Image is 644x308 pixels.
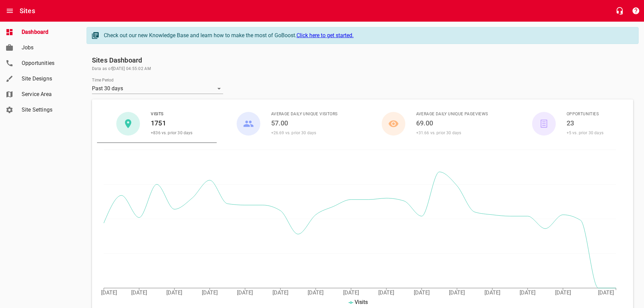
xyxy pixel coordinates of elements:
h6: 23 [567,118,603,128]
tspan: [DATE] [343,289,359,296]
span: Jobs [22,44,73,52]
tspan: [DATE] [237,289,253,296]
tspan: [DATE] [414,289,430,296]
span: Opportunities [22,59,73,67]
h6: 69.00 [416,118,488,128]
span: Average Daily Unique Visitors [271,111,338,118]
span: Visits [151,111,192,118]
span: Visits [355,299,368,305]
button: Open drawer [2,3,18,19]
span: Dashboard [22,28,73,36]
tspan: [DATE] [598,289,614,296]
tspan: [DATE] [131,289,147,296]
tspan: [DATE] [166,289,182,296]
tspan: [DATE] [101,289,117,296]
tspan: [DATE] [520,289,535,296]
span: Data as of [DATE] 04:55:02 AM [92,66,633,72]
h6: Sites [20,5,35,16]
span: Opportunities [567,111,603,118]
tspan: [DATE] [555,289,571,296]
tspan: [DATE] [202,289,218,296]
tspan: [DATE] [308,289,324,296]
div: Check out our new Knowledge Base and learn how to make the most of GoBoost. [104,31,631,40]
div: Past 30 days [92,83,223,94]
span: Site Settings [22,106,73,114]
span: +26.69 vs. prior 30 days [271,131,316,135]
h6: 1751 [151,118,192,128]
button: Support Portal [628,3,644,19]
span: Site Designs [22,75,73,83]
span: +836 vs. prior 30 days [151,131,192,135]
tspan: [DATE] [484,289,500,296]
tspan: [DATE] [272,289,288,296]
tspan: [DATE] [378,289,394,296]
button: Live Chat [612,3,628,19]
span: +5 vs. prior 30 days [567,131,603,135]
label: Time Period [92,78,114,82]
h6: Sites Dashboard [92,55,633,66]
span: Average Daily Unique Pageviews [416,111,488,118]
span: +31.66 vs. prior 30 days [416,131,461,135]
span: Service Area [22,90,73,98]
h6: 57.00 [271,118,338,128]
tspan: [DATE] [449,289,465,296]
a: Click here to get started. [296,32,354,39]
